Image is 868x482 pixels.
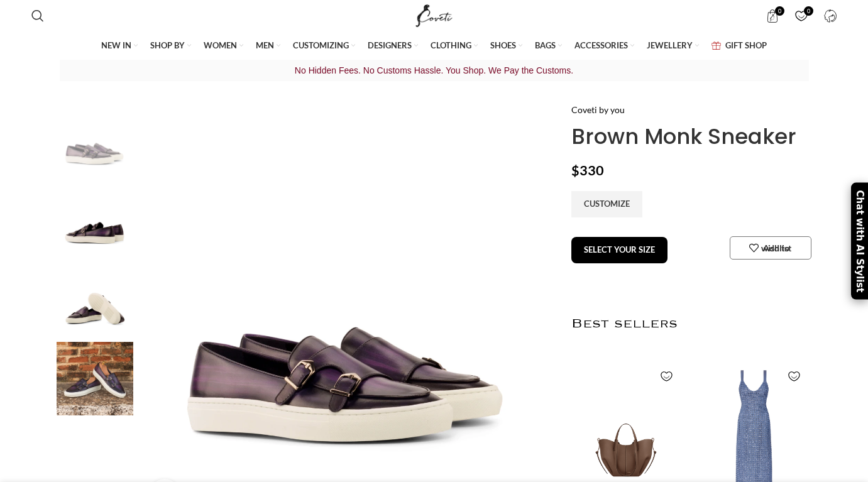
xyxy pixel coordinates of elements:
img: Brown Monk Sneaker [57,103,133,177]
span: WOMEN [204,40,237,51]
span: BAGS [535,40,556,51]
span: SHOP BY [150,40,185,51]
a: 0 [759,3,785,28]
a: CLOTHING [431,33,478,59]
span: $ [571,162,580,178]
a: Search [25,3,50,28]
span: GIFT SHOP [725,40,767,51]
a: CUSTOMIZE [571,191,642,217]
a: JEWELLERY [647,33,699,59]
span: CLOTHING [431,40,471,51]
img: monk strap dress shoes [57,262,133,336]
a: SHOP BY [150,33,191,59]
a: MEN [256,33,280,59]
span: ACCESSORIES [574,40,628,51]
a: NEW IN [101,33,138,59]
img: monk strap shoes [57,342,133,415]
span: DESIGNERS [368,40,412,51]
p: No Hidden Fees. No Customs Hassle. You Shop. We Pay the Customs. [60,62,809,79]
a: BAGS [535,33,562,59]
a: DESIGNERS [368,33,418,59]
div: Main navigation [25,33,843,59]
h2: Best sellers [571,291,808,357]
a: ACCESSORIES [574,33,634,59]
span: 0 [775,6,784,16]
h1: Brown Monk Sneaker [571,124,808,150]
span: MEN [256,40,274,51]
button: SELECT YOUR SIZE [571,237,667,263]
a: Site logo [413,9,455,20]
span: SHOES [490,40,516,51]
a: CUSTOMIZING [293,33,355,59]
a: Coveti by you [571,103,625,117]
a: GIFT SHOP [711,33,767,59]
img: monk shoes [57,183,133,256]
div: My Wishlist [788,3,814,28]
span: CUSTOMIZING [293,40,349,51]
a: WOMEN [204,33,243,59]
a: 0 [788,3,814,28]
span: JEWELLERY [647,40,693,51]
span: NEW IN [101,40,131,51]
img: GiftBag [711,41,721,50]
a: SHOES [490,33,522,59]
span: 0 [804,6,813,16]
bdi: 330 [571,162,604,178]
